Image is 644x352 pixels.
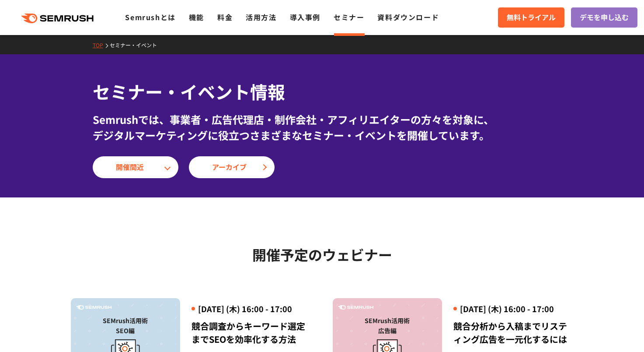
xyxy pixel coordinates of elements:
[217,12,233,22] a: 料金
[71,243,574,265] h2: 開催予定のウェビナー
[191,303,312,314] div: [DATE] (木) 16:00 - 17:00
[93,41,110,49] a: TOP
[212,162,251,173] span: アーカイブ
[93,156,178,178] a: 開催間近
[498,7,564,28] a: 無料トライアル
[191,320,312,346] div: 競合調査からキーワード選定までSEOを効率化する方法
[125,12,175,22] a: Semrushとは
[338,305,373,310] img: Semrush
[189,12,204,22] a: 機能
[76,305,111,310] img: Semrush
[580,12,629,23] span: デモを申し込む
[453,303,574,314] div: [DATE] (木) 16:00 - 17:00
[290,12,320,22] a: 導入事例
[75,316,176,336] div: SEMrush活用術 SEO編
[116,162,155,173] span: 開催間近
[110,41,164,49] a: セミナー・イベント
[246,12,276,22] a: 活用方法
[453,320,574,346] div: 競合分析から入稿までリスティング広告を一元化するには
[337,316,438,336] div: SEMrush活用術 広告編
[571,7,637,28] a: デモを申し込む
[93,112,552,143] div: Semrushでは、事業者・広告代理店・制作会社・アフィリエイターの方々を対象に、 デジタルマーケティングに役立つさまざまなセミナー・イベントを開催しています。
[93,79,552,105] h1: セミナー・イベント情報
[334,12,364,22] a: セミナー
[507,12,556,23] span: 無料トライアル
[189,156,275,178] a: アーカイブ
[377,12,439,22] a: 資料ダウンロード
